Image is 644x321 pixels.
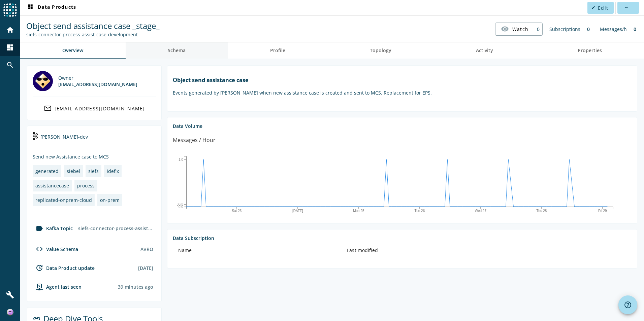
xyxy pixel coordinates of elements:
div: 0 [630,23,640,36]
div: [EMAIL_ADDRESS][DOMAIN_NAME] [58,81,137,87]
div: Data Subscription [173,235,632,241]
span: Data Products [26,4,76,12]
text: Wed 27 [475,209,487,213]
mat-icon: home [6,26,14,34]
div: Messages/h [597,23,630,36]
span: Edit [598,5,608,11]
span: Properties [578,48,602,53]
div: Data Volume [173,123,632,129]
mat-icon: more_horiz [624,6,628,9]
div: Agents typically reports every 15min to 1h [118,284,153,290]
div: idefix [107,168,119,174]
span: Topology [370,48,391,53]
mat-icon: mail_outline [44,104,52,112]
mat-icon: update [35,264,43,272]
h1: Object send assistance case [173,76,632,84]
div: [PERSON_NAME]-dev [33,131,156,148]
div: Data Product update [33,264,95,272]
text: 0.0 [179,205,183,208]
mat-icon: search [6,61,14,69]
div: Kafka Topic: siefs-connector-process-assist-case-development [26,31,160,38]
th: Last modified [342,241,632,260]
text: Mon 25 [353,209,364,213]
mat-icon: label [35,224,43,233]
a: [EMAIL_ADDRESS][DOMAIN_NAME] [33,102,156,114]
div: siefs-connector-process-assist-case-development [75,222,156,234]
button: Watch [495,23,534,35]
mat-icon: help_outline [624,301,632,309]
div: siebel [67,168,80,174]
mat-icon: edit [591,6,595,9]
th: Name [173,241,342,260]
div: siefs [88,168,99,174]
div: [DATE] [138,265,153,271]
text: Tue 26 [414,209,425,213]
p: Events generated by [PERSON_NAME] when new assistance case is created and sent to MCS. Replacemen... [173,90,632,96]
text: [DATE] [292,209,303,213]
span: Schema [168,48,186,53]
img: DL_301529@mobi.ch [33,71,53,91]
div: assistancecase [35,182,69,189]
div: Value Schema [33,245,78,253]
mat-icon: visibility [501,25,509,33]
div: Subscriptions [546,23,584,36]
img: 8095afe4fe4590e32c64a92f55fa224c [7,309,13,316]
text: 1.0 [179,157,183,161]
span: Overview [62,48,83,53]
button: Data Products [24,2,79,14]
div: replicated-onprem-cloud [35,197,92,203]
div: generated [35,168,59,174]
span: Watch [512,23,528,35]
div: Messages / Hour [173,136,216,144]
div: AVRO [140,246,153,252]
text: Thu 28 [536,209,547,213]
button: Edit [587,2,614,14]
div: 0 [534,23,542,35]
text: Fri 29 [598,209,607,213]
div: process [77,182,95,189]
div: Kafka Topic [33,224,73,233]
div: agent-env-test [33,283,82,291]
mat-icon: build [6,291,14,299]
img: spoud-logo.svg [3,3,17,17]
span: Activity [476,48,493,53]
div: 0 [584,23,593,36]
div: Owner [58,75,137,81]
img: kafka-dev [33,132,38,140]
text: Sat 23 [232,209,241,213]
mat-icon: dashboard [26,4,34,12]
div: [EMAIL_ADDRESS][DOMAIN_NAME] [55,105,145,112]
div: on-prem [100,197,120,203]
mat-icon: dashboard [6,43,14,51]
span: Object send assistance case _stage_ [26,20,160,31]
text: 36m [177,202,183,206]
div: Send new Assistance case to MCS [33,153,156,160]
span: Profile [270,48,285,53]
mat-icon: code [35,245,43,253]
